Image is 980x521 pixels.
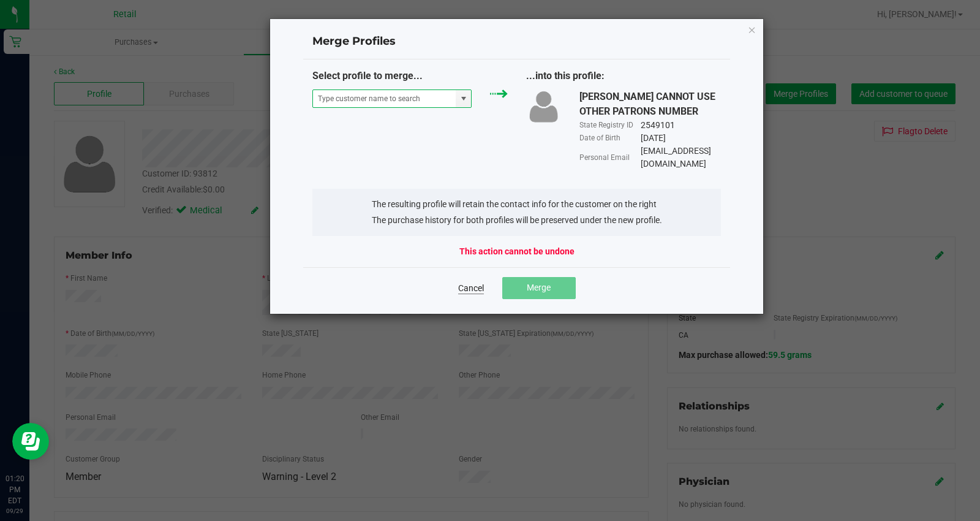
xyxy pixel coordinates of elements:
[458,282,484,294] a: Cancel
[579,120,641,131] div: State Registry ID
[372,198,662,211] li: The resulting profile will retain the contact info for the customer on the right
[313,90,456,107] input: NO DATA FOUND
[490,89,507,98] img: green_arrow.svg
[526,89,561,124] img: user-icon.png
[748,22,756,37] button: Close
[579,89,722,119] div: [PERSON_NAME] CANNOT USE OTHER PATRONS NUMBER
[527,283,551,292] span: Merge
[526,70,605,82] span: ...into this profile:
[502,277,576,299] button: Merge
[579,132,641,143] div: Date of Birth
[459,245,575,258] strong: This action cannot be undone
[641,132,666,145] div: [DATE]
[641,119,675,132] div: 2549101
[579,152,641,163] div: Personal Email
[641,145,722,170] div: [EMAIL_ADDRESS][DOMAIN_NAME]
[372,214,662,227] li: The purchase history for both profiles will be preserved under the new profile.
[12,423,49,460] iframe: Resource center
[312,70,423,82] span: Select profile to merge...
[312,34,722,50] h4: Merge Profiles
